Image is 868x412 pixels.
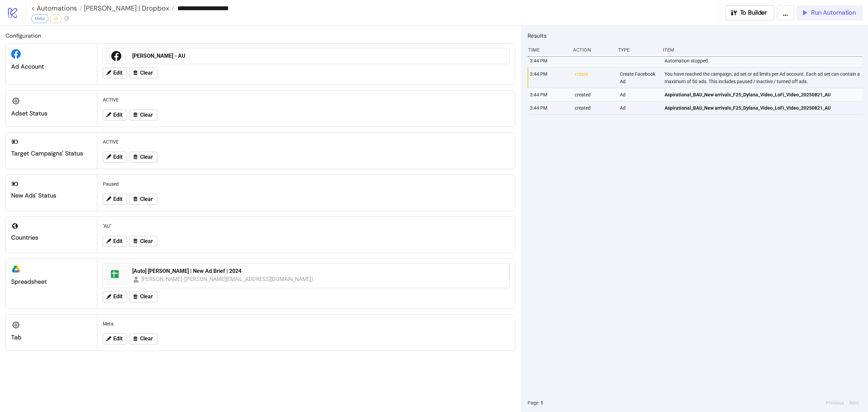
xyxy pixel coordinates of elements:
div: Time [528,43,568,56]
span: Aspirational_BAU_New arrivals_F25_Dylana_Video_LoFi_Video_20250821_AU [665,91,831,98]
div: [PERSON_NAME] ([PERSON_NAME][EMAIL_ADDRESS][DOMAIN_NAME]) [141,275,314,283]
h2: Results [528,31,863,40]
span: [PERSON_NAME] | Dropbox [82,4,169,13]
button: Edit [103,152,127,163]
div: Ad [619,88,659,101]
span: Clear [140,196,153,202]
div: You have reached the campaign, ad set or ad limits per Ad account. Each ad set can contain a maxi... [664,68,864,88]
div: Type [617,43,657,56]
div: 3:44 PM [529,68,569,88]
a: < Automations [31,5,82,12]
button: Edit [103,68,127,78]
button: Run Automation [797,5,863,20]
span: Edit [113,154,122,160]
div: Action [572,43,612,56]
div: 3:44 PM [529,54,569,67]
span: Aspirational_BAU_New arrivals_F25_Dylana_Video_LoFi_Video_20250821_AU [665,104,831,112]
div: Adset Status [11,110,92,117]
span: To Builder [740,9,767,17]
button: Previous [824,399,846,407]
span: Edit [113,238,122,244]
div: Ad [619,101,659,114]
span: Clear [140,294,153,300]
span: Clear [140,336,153,342]
span: Clear [140,70,153,76]
span: Edit [113,112,122,118]
div: Create Facebook Ad [619,68,659,88]
span: Edit [113,196,122,202]
h2: Configuration [5,31,515,40]
div: Tab [11,334,92,341]
a: Aspirational_BAU_New arrivals_F25_Dylana_Video_LoFi_Video_20250821_AU [665,101,860,114]
button: Edit [103,292,127,302]
a: [PERSON_NAME] | Dropbox [82,5,174,12]
div: [PERSON_NAME] - AU [132,52,505,60]
button: Edit [103,110,127,120]
div: Item [662,43,863,56]
button: Clear [130,236,157,247]
span: Edit [113,336,122,342]
button: ... [777,5,794,20]
button: Clear [130,292,157,302]
div: v5 [50,14,62,23]
button: 1 [538,399,545,407]
button: To Builder [726,5,774,20]
div: Ad Account [11,63,92,71]
div: 3:44 PM [529,88,569,101]
div: created [574,101,614,114]
div: "AU" [100,220,512,232]
span: Clear [140,112,153,118]
span: Edit [113,70,122,76]
div: 3:44 PM [529,101,569,114]
a: Aspirational_BAU_New arrivals_F25_Dylana_Video_LoFi_Video_20250821_AU [665,88,860,101]
span: Edit [113,294,122,300]
div: Countries [11,234,92,242]
span: Clear [140,154,153,160]
button: Clear [130,68,157,78]
button: Edit [103,194,127,205]
button: Next [847,399,861,407]
div: ACTIVE [100,93,512,106]
span: Page [528,399,538,407]
span: Clear [140,238,153,244]
button: Edit [103,236,127,247]
div: Spreadsheet [11,278,92,286]
button: Clear [130,194,157,205]
div: Paused [100,177,512,190]
button: Edit [103,334,127,344]
span: Run Automation [811,9,856,17]
div: Automation stopped [664,54,864,67]
div: New Ads' Status [11,192,92,200]
div: create [574,68,614,88]
div: Meta [31,14,48,23]
div: ACTIVE [100,135,512,148]
button: Clear [130,152,157,163]
div: created [574,88,614,101]
button: Clear [130,334,157,344]
div: [Auto] [PERSON_NAME] | New Ad Brief | 2024 [132,267,505,275]
button: Clear [130,110,157,120]
div: Meta [100,317,512,330]
div: Target Campaigns' Status [11,150,92,157]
